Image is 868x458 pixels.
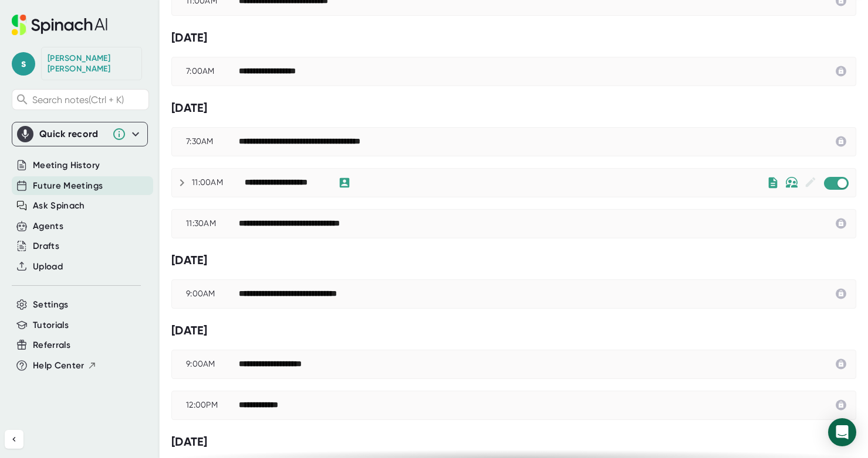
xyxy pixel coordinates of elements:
div: Steve Buckley [48,53,136,74]
span: s [12,52,35,76]
div: [DATE] [171,101,856,115]
div: 12:00PM [186,400,239,411]
div: [DATE] [171,323,856,338]
button: Agents [33,220,63,233]
div: [DATE] [171,435,856,449]
button: Drafts [33,240,59,253]
span: Help Center [33,359,85,372]
span: Search notes (Ctrl + K) [32,94,146,105]
button: Tutorials [33,319,69,332]
div: [DATE] [171,253,856,268]
div: 9:00AM [186,289,239,299]
div: 7:00AM [186,66,239,77]
div: Open Intercom Messenger [828,418,856,446]
button: Future Meetings [33,179,103,193]
button: Collapse sidebar [5,430,23,449]
button: Ask Spinach [33,199,85,213]
div: 11:30AM [186,218,239,229]
div: 11:00AM [192,177,245,188]
button: Help Center [33,359,97,372]
button: Referrals [33,339,70,352]
div: Quick record [17,122,143,146]
div: Quick record [39,128,106,140]
div: 9:00AM [186,359,239,370]
button: Upload [33,260,63,274]
img: internal-only.bf9814430b306fe8849ed4717edd4846.svg [785,177,798,189]
div: 7:30AM [186,136,239,147]
div: [DATE] [171,30,856,45]
button: Meeting History [33,159,100,172]
button: Settings [33,298,69,312]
